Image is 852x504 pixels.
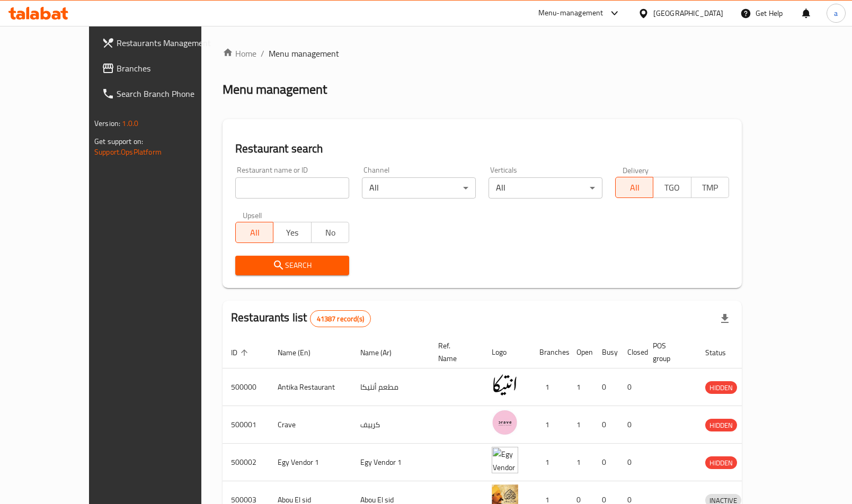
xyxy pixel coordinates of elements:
[834,7,838,19] span: a
[623,166,649,174] label: Delivery
[658,180,687,195] span: TGO
[492,409,518,436] img: Crave
[352,444,430,481] td: Egy Vendor 1
[278,346,324,359] span: Name (En)
[691,177,729,198] button: TMP
[696,180,725,195] span: TMP
[568,444,593,481] td: 1
[223,406,269,444] td: 500001
[117,37,223,49] span: Restaurants Management
[244,259,341,272] span: Search
[117,87,223,100] span: Search Branch Phone
[316,225,345,240] span: No
[619,368,644,406] td: 0
[619,336,644,368] th: Closed
[492,447,518,473] img: Egy Vendor 1
[278,225,307,240] span: Yes
[568,336,593,368] th: Open
[619,444,644,481] td: 0
[223,444,269,481] td: 500002
[273,222,311,243] button: Yes
[593,406,619,444] td: 0
[117,62,223,75] span: Branches
[705,381,737,394] div: HIDDEN
[352,368,430,406] td: مطعم أنتيكا
[269,47,339,60] span: Menu management
[705,419,737,431] span: HIDDEN
[243,211,262,219] label: Upsell
[223,47,256,60] a: Home
[235,256,349,275] button: Search
[310,314,370,324] span: 41387 record(s)
[705,456,737,469] div: HIDDEN
[235,222,273,243] button: All
[620,180,649,195] span: All
[653,177,691,198] button: TGO
[483,336,531,368] th: Logo
[94,145,162,159] a: Support.OpsPlatform
[593,368,619,406] td: 0
[568,368,593,406] td: 1
[362,177,476,199] div: All
[311,222,349,243] button: No
[489,177,602,199] div: All
[93,81,232,106] a: Search Branch Phone
[492,372,518,398] img: Antika Restaurant
[231,310,371,327] h2: Restaurants list
[352,406,430,444] td: كرييف
[653,7,723,19] div: [GEOGRAPHIC_DATA]
[438,339,471,365] span: Ref. Name
[360,346,405,359] span: Name (Ar)
[93,30,232,56] a: Restaurants Management
[94,116,120,130] span: Version:
[712,306,738,331] div: Export file
[593,444,619,481] td: 0
[223,368,269,406] td: 500000
[94,134,143,148] span: Get support on:
[269,406,352,444] td: Crave
[705,419,737,431] div: HIDDEN
[705,382,737,394] span: HIDDEN
[310,310,371,327] div: Total records count
[531,406,568,444] td: 1
[593,336,619,368] th: Busy
[705,346,740,359] span: Status
[223,81,327,98] h2: Menu management
[531,368,568,406] td: 1
[235,141,729,157] h2: Restaurant search
[261,47,264,60] li: /
[240,225,269,240] span: All
[705,457,737,469] span: HIDDEN
[231,346,251,359] span: ID
[619,406,644,444] td: 0
[531,336,568,368] th: Branches
[93,56,232,81] a: Branches
[235,177,349,199] input: Search for restaurant name or ID..
[538,7,603,20] div: Menu-management
[269,444,352,481] td: Egy Vendor 1
[531,444,568,481] td: 1
[223,47,742,60] nav: breadcrumb
[568,406,593,444] td: 1
[615,177,653,198] button: All
[122,116,138,130] span: 1.0.0
[653,339,684,365] span: POS group
[269,368,352,406] td: Antika Restaurant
